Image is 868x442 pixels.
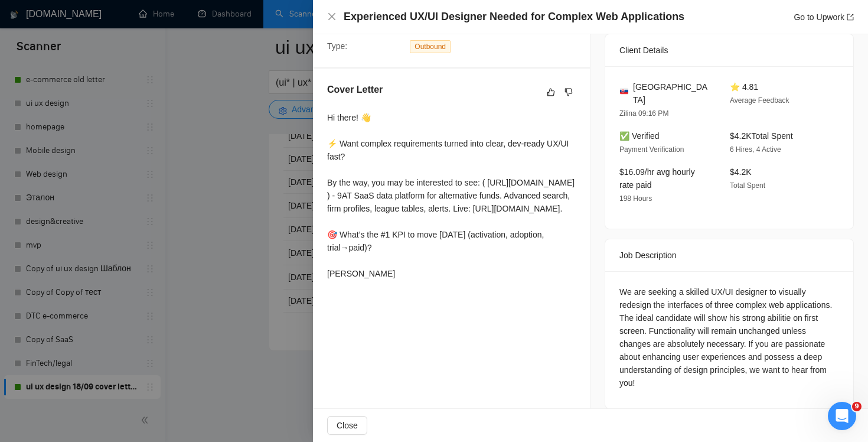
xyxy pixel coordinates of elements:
[852,402,862,411] span: 9
[564,87,573,97] span: dislike
[547,87,555,97] span: like
[620,87,628,95] img: 🇸🇰
[327,12,337,22] button: Close
[337,419,358,432] span: Close
[562,85,576,99] button: dislike
[544,85,558,99] button: like
[619,194,652,203] span: 198 Hours
[794,12,854,22] a: Go to Upworkexport
[619,145,684,154] span: Payment Verification
[730,82,758,92] span: ⭐ 4.81
[730,145,781,154] span: 6 Hires, 4 Active
[730,96,789,105] span: Average Feedback
[619,34,839,66] div: Client Details
[828,402,856,430] iframe: Intercom live chat
[847,14,854,21] span: export
[410,40,451,53] span: Outbound
[327,12,337,21] span: close
[619,109,668,118] span: Zilina 09:16 PM
[327,416,367,435] button: Close
[619,285,839,389] div: We are seeking a skilled UX/UI designer to visually redesign the interfaces of three complex web ...
[344,9,684,24] h4: Experienced UX/UI Designer Needed for Complex Web Applications
[327,41,347,51] span: Type:
[730,131,793,141] span: $4.2K Total Spent
[633,80,711,106] span: [GEOGRAPHIC_DATA]
[619,167,695,190] span: $16.09/hr avg hourly rate paid
[730,167,752,177] span: $4.2K
[327,111,576,280] div: Hi there! 👋 ⚡ Want complex requirements turned into clear, dev-ready UX/UI fast? By the way, you ...
[619,239,839,271] div: Job Description
[619,131,660,141] span: ✅ Verified
[730,181,765,190] span: Total Spent
[327,83,383,97] h5: Cover Letter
